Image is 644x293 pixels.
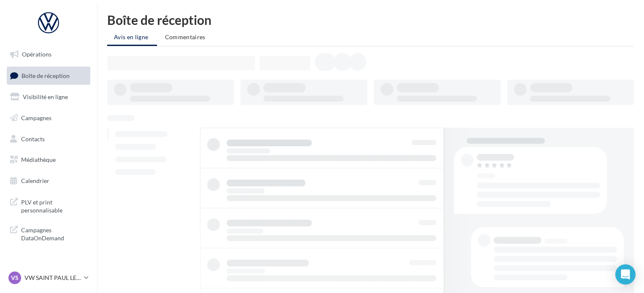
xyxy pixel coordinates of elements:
a: Campagnes [5,109,92,127]
span: Contacts [21,135,45,142]
a: Contacts [5,130,92,148]
a: Campagnes DataOnDemand [5,221,92,246]
span: Médiathèque [21,156,56,163]
a: Boîte de réception [5,67,92,85]
span: Visibilité en ligne [23,93,68,100]
a: Visibilité en ligne [5,88,92,106]
a: Médiathèque [5,151,92,169]
a: PLV et print personnalisable [5,193,92,218]
span: Campagnes DataOnDemand [21,224,87,242]
span: Campagnes [21,114,51,121]
div: Open Intercom Messenger [615,264,636,285]
div: Boîte de réception [107,13,634,26]
span: PLV et print personnalisable [21,196,87,215]
a: Opérations [5,46,92,63]
span: Commentaires [165,33,206,40]
p: VW SAINT PAUL LES DAX [24,274,81,282]
a: VS VW SAINT PAUL LES DAX [7,270,90,286]
span: Boîte de réception [22,72,70,79]
span: VS [11,274,19,282]
a: Calendrier [5,172,92,190]
span: Calendrier [21,177,49,184]
span: Opérations [22,51,51,58]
